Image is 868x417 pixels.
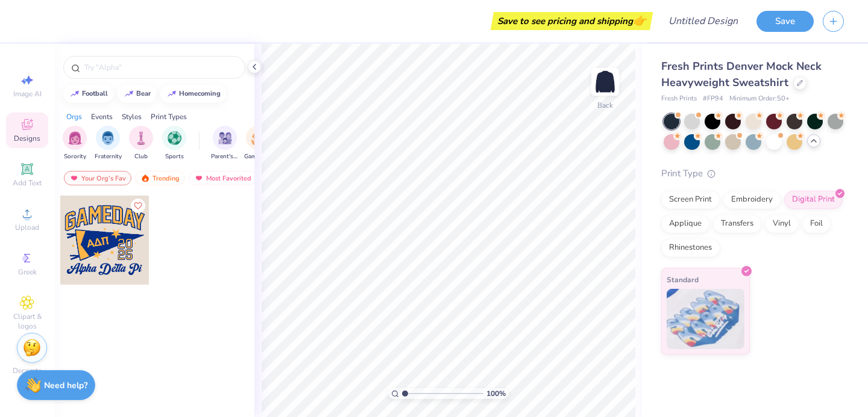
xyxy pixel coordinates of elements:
[667,289,744,349] img: Standard
[729,94,790,104] span: Minimum Order: 50 +
[661,94,697,104] span: Fresh Prints
[633,13,646,28] span: 👉
[661,239,720,257] div: Rhinestones
[63,126,87,161] button: filter button
[194,174,204,182] img: most_fav.gif
[713,215,761,233] div: Transfers
[165,152,184,161] span: Sports
[14,134,40,143] span: Designs
[68,131,82,145] img: Sorority Image
[13,178,42,188] span: Add Text
[101,131,115,145] img: Fraternity Image
[82,90,108,97] div: football
[70,90,80,97] img: trend_line.gif
[134,131,148,145] img: Club Image
[118,85,156,103] button: bear
[179,90,221,97] div: homecoming
[723,191,781,209] div: Embroidery
[593,70,617,94] img: Back
[124,90,134,97] img: trend_line.gif
[64,171,131,185] div: Your Org's Fav
[63,85,113,103] button: football
[597,100,613,111] div: Back
[211,152,239,161] span: Parent's Weekend
[162,126,186,161] div: filter for Sports
[13,89,42,99] span: Image AI
[251,131,265,145] img: Game Day Image
[95,126,122,161] button: filter button
[244,152,272,161] span: Game Day
[44,380,87,391] strong: Need help?
[244,126,272,161] div: filter for Game Day
[168,131,181,145] img: Sports Image
[122,111,142,122] div: Styles
[131,199,145,213] button: Like
[661,191,720,209] div: Screen Print
[134,152,148,161] span: Club
[129,126,153,161] button: filter button
[160,85,226,103] button: homecoming
[494,12,650,30] div: Save to see pricing and shipping
[667,273,699,286] span: Standard
[129,126,153,161] div: filter for Club
[661,215,709,233] div: Applique
[756,11,814,32] button: Save
[211,126,239,161] button: filter button
[136,90,151,97] div: bear
[83,61,237,73] input: Try "Alpha"
[244,126,272,161] button: filter button
[91,111,113,122] div: Events
[486,388,506,399] span: 100 %
[69,174,79,182] img: most_fav.gif
[18,267,37,277] span: Greek
[140,174,150,182] img: trending.gif
[784,191,843,209] div: Digital Print
[63,126,87,161] div: filter for Sorority
[765,215,799,233] div: Vinyl
[13,366,42,375] span: Decorate
[135,171,185,185] div: Trending
[64,152,86,161] span: Sorority
[189,171,257,185] div: Most Favorited
[218,131,232,145] img: Parent's Weekend Image
[703,94,723,104] span: # FP94
[6,312,48,331] span: Clipart & logos
[66,111,82,122] div: Orgs
[95,152,122,161] span: Fraternity
[151,111,187,122] div: Print Types
[167,90,177,97] img: trend_line.gif
[659,9,747,33] input: Untitled Design
[661,167,844,181] div: Print Type
[802,215,831,233] div: Foil
[211,126,239,161] div: filter for Parent's Weekend
[15,223,39,232] span: Upload
[162,126,186,161] button: filter button
[661,59,822,90] span: Fresh Prints Denver Mock Neck Heavyweight Sweatshirt
[95,126,122,161] div: filter for Fraternity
